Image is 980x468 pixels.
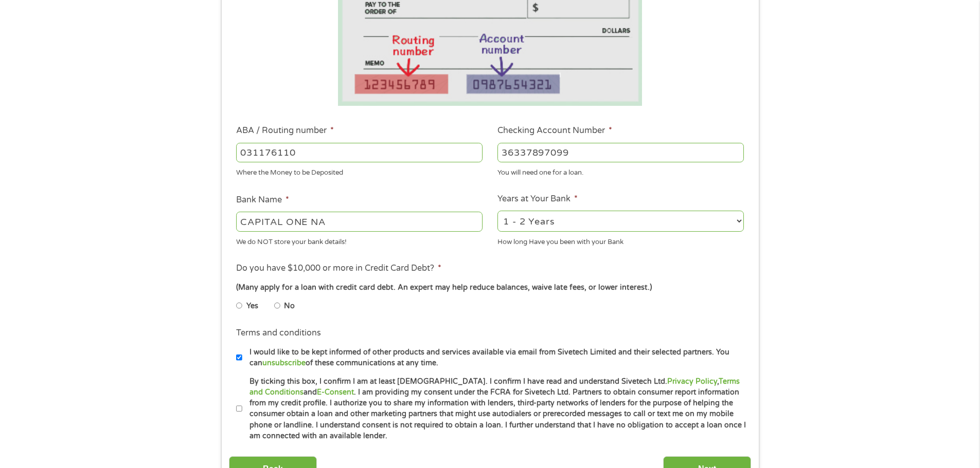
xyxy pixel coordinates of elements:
[497,233,744,247] div: How long Have you been with your Bank
[236,195,289,205] label: Bank Name
[497,125,612,136] label: Checking Account Number
[236,263,441,274] label: Do you have $10,000 or more in Credit Card Debt?
[236,143,483,162] input: 263177916
[667,377,717,386] a: Privacy Policy
[284,301,295,312] label: No
[250,377,740,397] a: Terms and Conditions
[497,194,578,204] label: Years at Your Bank
[236,233,483,247] div: We do NOT store your bank details!
[236,125,334,136] label: ABA / Routing number
[317,388,354,397] a: E-Consent
[497,143,744,162] input: 345634636
[246,301,258,312] label: Yes
[242,347,747,369] label: I would like to be kept informed of other products and services available via email from Sivetech...
[497,164,744,178] div: You will need one for a loan.
[236,282,743,293] div: (Many apply for a loan with credit card debt. An expert may help reduce balances, waive late fees...
[262,359,306,367] a: unsubscribe
[242,376,747,442] label: By ticking this box, I confirm I am at least [DEMOGRAPHIC_DATA]. I confirm I have read and unders...
[236,328,321,339] label: Terms and conditions
[236,164,483,178] div: Where the Money to be Deposited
